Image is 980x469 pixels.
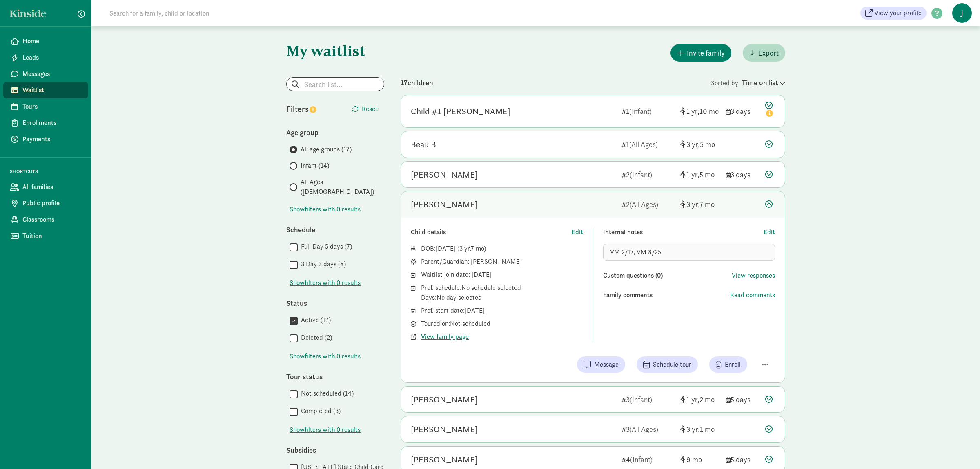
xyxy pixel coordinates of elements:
[290,351,361,361] span: Show filters with 0 results
[629,140,658,149] span: (All Ages)
[742,77,785,88] div: Time on list
[411,105,510,118] div: Child #1 Stewart
[22,182,82,192] span: All families
[471,244,484,253] span: 7
[603,227,764,237] div: Internal notes
[3,131,88,147] a: Payments
[22,198,82,208] span: Public profile
[630,170,652,179] span: (Infant)
[3,82,88,98] a: Waitlist
[686,200,699,209] span: 3
[3,33,88,49] a: Home
[670,44,731,62] button: Invite family
[680,106,719,117] div: [object Object]
[686,425,700,434] span: 3
[286,42,384,59] h1: My waitlist
[286,445,384,456] div: Subsidies
[709,356,747,373] button: Enroll
[22,69,82,79] span: Messages
[298,389,354,398] label: Not scheduled (14)
[621,139,674,150] div: 1
[686,455,702,464] span: 9
[362,104,378,114] span: Reset
[680,394,719,405] div: [object Object]
[401,77,711,88] div: 17 children
[680,454,719,465] div: [object Object]
[105,5,334,21] input: Search for a family, child or location
[653,360,691,369] span: Schedule tour
[298,315,331,325] label: Active (17)
[421,244,583,253] div: DOB: ( )
[572,227,583,237] button: Edit
[421,332,469,342] button: View family page
[298,333,332,342] label: Deleted (2)
[421,283,583,302] div: Pref. schedule: No schedule selected Days: No day selected
[411,138,436,151] div: Beau B
[726,454,759,465] div: 5 days
[290,278,361,288] span: Show filters with 0 results
[411,453,478,466] div: Ellie Mann
[287,78,384,91] input: Search list...
[680,169,719,180] div: [object Object]
[459,244,471,253] span: 3
[621,424,674,435] div: 3
[3,195,88,211] a: Public profile
[621,454,674,465] div: 4
[3,228,88,244] a: Tuition
[680,139,719,150] div: [object Object]
[3,211,88,228] a: Classrooms
[680,199,719,210] div: [object Object]
[286,371,384,382] div: Tour status
[22,53,82,62] span: Leads
[3,115,88,131] a: Enrollments
[743,44,785,62] button: Export
[290,278,361,288] button: Showfilters with 0 results
[290,351,361,361] button: Showfilters with 0 results
[686,170,699,179] span: 1
[421,270,583,280] div: Waitlist join date: [DATE]
[421,306,583,316] div: Pref. start date: [DATE]
[687,47,725,58] span: Invite family
[286,103,335,115] div: Filters
[22,85,82,95] span: Waitlist
[421,319,583,329] div: Toured on: Not scheduled
[726,169,759,180] div: 3 days
[290,204,361,214] button: Showfilters with 0 results
[621,106,674,117] div: 1
[699,107,719,116] span: 10
[637,356,698,373] button: Schedule tour
[298,259,346,269] label: 3 Day 3 days (8)
[764,227,775,237] button: Edit
[621,169,674,180] div: 2
[730,290,775,300] button: Read comments
[874,8,922,18] span: View your profile
[345,101,384,117] button: Reset
[700,140,715,149] span: 5
[630,200,658,209] span: (All Ages)
[725,360,741,369] span: Enroll
[290,425,361,435] span: Show filters with 0 results
[286,298,384,309] div: Status
[603,271,732,280] div: Custom questions (0)
[290,425,361,435] button: Showfilters with 0 results
[22,118,82,128] span: Enrollments
[3,66,88,82] a: Messages
[298,242,352,251] label: Full Day 5 days (7)
[686,107,699,116] span: 1
[700,425,715,434] span: 1
[939,430,980,469] div: Chat Widget
[411,423,478,436] div: Tia Quill
[699,170,715,179] span: 5
[411,227,572,237] div: Child details
[630,455,653,464] span: (Infant)
[22,102,82,111] span: Tours
[301,144,352,154] span: All age groups (17)
[411,393,478,406] div: David Mann
[411,198,478,211] div: Attalie Kubat
[577,356,625,373] button: Message
[3,49,88,66] a: Leads
[726,394,759,405] div: 5 days
[629,107,652,116] span: (Infant)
